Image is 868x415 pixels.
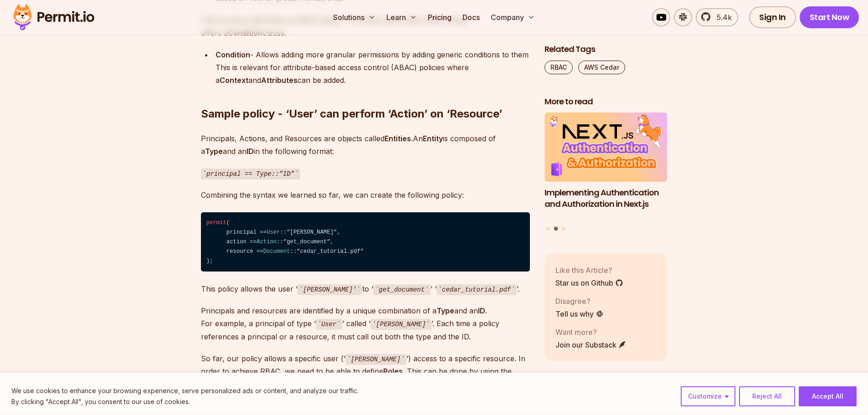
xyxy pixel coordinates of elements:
[562,227,565,231] button: Go to slide 3
[681,386,735,406] button: Customize
[201,282,530,296] p: This policy allows the user ‘ to ‘ ’ ‘ ’.
[9,2,98,33] img: Permit logo
[383,367,403,376] strong: Roles
[424,8,455,26] a: Pricing
[544,96,668,108] h2: More to read
[383,8,421,26] button: Learn
[555,339,627,350] a: Join our Substack
[373,284,431,295] code: get_document
[201,169,300,179] code: principal == Type::”ID”
[206,220,226,226] span: permit
[478,306,485,315] strong: ID
[316,319,342,330] code: User
[739,386,795,406] button: Reject All
[11,385,359,396] p: We use cookies to enhance your browsing experience, serve personalized ads or content, and analyz...
[220,76,248,85] strong: Context
[487,8,539,26] button: Company
[261,76,298,85] strong: Attributes
[711,12,732,23] span: 5.4k
[201,352,530,391] p: So far, our policy allows a specific user (‘ ’) access to a specific resource. In order to achiev...
[459,8,483,26] a: Docs
[800,6,859,28] a: Start Now
[544,113,668,182] img: Implementing Authentication and Authorization in Next.js
[228,28,262,37] strong: Condition
[216,50,250,59] strong: Condition
[201,132,530,158] p: Principals, Actions, and Resources are objects called An is composed of a and an in the following...
[201,189,530,201] p: Combining the syntax we learned so far, we can create the following policy:
[555,308,604,319] a: Tell us why
[554,227,558,231] button: Go to slide 2
[329,8,379,26] button: Solutions
[370,319,431,330] code: [PERSON_NAME]
[749,6,796,28] a: Sign In
[555,296,604,307] p: Disagree?
[11,396,359,407] p: By clicking "Accept All", you consent to our use of cookies.
[578,61,625,74] a: AWS Cedar
[544,113,668,232] div: Posts
[257,239,277,245] span: Action
[267,229,280,236] span: User
[544,61,573,74] a: RBAC
[544,44,668,55] h2: Related Tags
[555,265,623,276] p: Like this Article?
[544,187,668,210] h3: Implementing Authentication and Authorization in Next.js
[385,134,413,143] strong: Entities.
[546,227,550,231] button: Go to slide 1
[544,113,668,221] li: 2 of 3
[437,306,454,315] strong: Type
[423,134,443,143] strong: Entity
[544,113,668,221] a: Implementing Authentication and Authorization in Next.jsImplementing Authentication and Authoriza...
[201,304,530,343] p: Principals and resources are identified by a unique combination of a and an . For example, a prin...
[216,48,530,87] p: - Allows adding more granular permissions by adding generic conditions to them This is relevant f...
[298,284,362,295] code: [PERSON_NAME]’
[437,284,517,295] code: cedar_tutorial.pdf
[799,386,857,406] button: Accept All
[205,147,223,156] strong: Type
[201,70,530,121] h2: Sample policy - ‘User’ can perform ‘Action’ on ‘Resource’
[263,248,290,255] span: Document
[555,327,627,338] p: Want more?
[201,212,530,272] code: ( principal == ::”[PERSON_NAME]”, action == ::”get_document”, resource == ::”cedar_tutorial.pdf” );
[555,277,623,288] a: Star us on Github
[345,354,406,365] code: [PERSON_NAME]
[696,8,738,26] a: 5.4k
[247,147,254,156] strong: ID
